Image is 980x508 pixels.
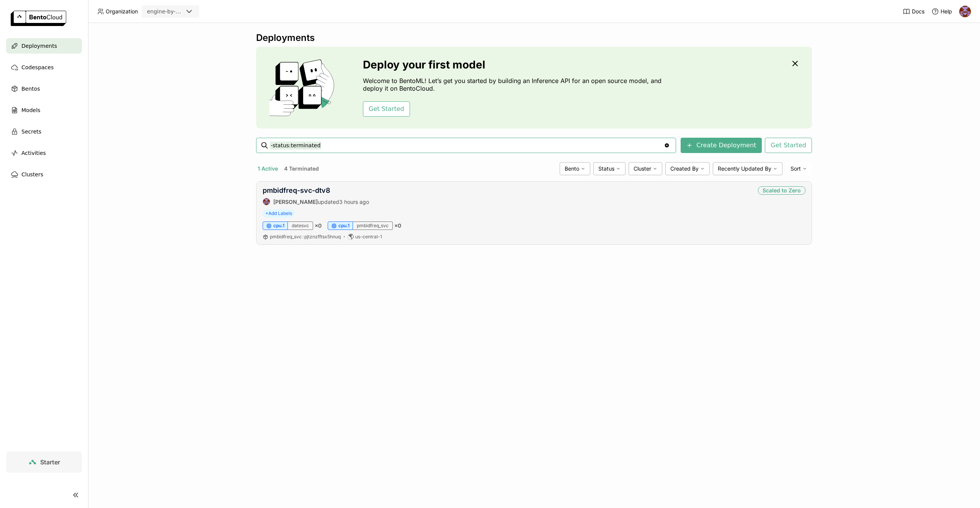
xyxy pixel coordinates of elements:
[718,165,771,172] span: Recently Updated By
[315,222,322,229] span: × 0
[6,167,82,182] a: Clusters
[256,32,812,44] div: Deployments
[273,199,318,205] strong: [PERSON_NAME]
[21,127,41,136] span: Secrets
[6,60,82,75] a: Codespaces
[21,106,40,115] span: Models
[959,6,971,17] img: Martin Fejka
[765,138,812,153] button: Get Started
[6,81,82,96] a: Bentos
[665,162,710,175] div: Created By
[353,221,393,230] div: pmbidfreq_svc
[565,165,579,172] span: Bento
[560,162,590,175] div: Bento
[664,142,670,148] svg: Clear value
[288,221,313,230] div: datesvc
[355,234,382,240] span: us-central-1
[681,138,762,153] button: Create Deployment
[147,8,183,15] div: engine-by-moneylion
[263,198,270,205] img: Martin Fejka
[270,139,664,151] input: Search
[912,8,924,15] span: Docs
[786,162,812,175] div: Sort
[256,164,279,174] button: 1 Active
[363,101,410,117] button: Get Started
[21,41,57,50] span: Deployments
[670,165,699,172] span: Created By
[6,38,82,54] a: Deployments
[263,209,295,218] span: +Add Labels
[273,223,284,229] span: cpu.1
[6,451,82,473] a: Starter
[263,198,369,205] div: updated
[21,148,46,158] span: Activities
[40,458,60,466] span: Starter
[338,223,350,229] span: cpu.1
[791,165,801,172] span: Sort
[593,162,626,175] div: Status
[21,63,54,72] span: Codespaces
[263,186,330,194] a: pmbidfreq-svc-dtv8
[6,145,82,161] a: Activities
[394,222,401,229] span: × 0
[11,11,66,26] img: logo
[363,77,665,92] p: Welcome to BentoML! Let’s get you started by building an Inference API for an open source model, ...
[598,165,614,172] span: Status
[302,234,304,239] span: :
[903,8,924,15] a: Docs
[21,84,40,93] span: Bentos
[270,234,341,239] span: pmbidfreq_svc pjtznzfftsx5hnuq
[262,59,345,116] img: cover onboarding
[6,124,82,139] a: Secrets
[758,186,805,195] div: Scaled to Zero
[931,8,952,15] div: Help
[363,59,665,71] h3: Deploy your first model
[941,8,952,15] span: Help
[713,162,782,175] div: Recently Updated By
[283,164,320,174] button: 4 Terminated
[184,8,185,16] input: Selected engine-by-moneylion.
[106,8,138,15] span: Organization
[270,234,341,240] a: pmbidfreq_svc:pjtznzfftsx5hnuq
[6,103,82,118] a: Models
[634,165,651,172] span: Cluster
[21,170,43,179] span: Clusters
[339,199,369,205] span: 3 hours ago
[629,162,662,175] div: Cluster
